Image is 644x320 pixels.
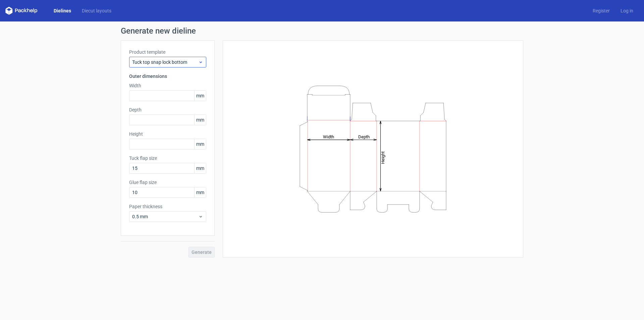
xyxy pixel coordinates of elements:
span: 0.5 mm [132,213,198,220]
tspan: Depth [358,134,370,139]
span: mm [194,115,206,125]
tspan: Width [323,134,334,139]
span: mm [194,139,206,149]
label: Tuck flap size [129,155,206,162]
label: Paper thickness [129,203,206,210]
label: Product template [129,49,206,55]
label: Glue flap size [129,179,206,186]
a: Diecut layouts [76,7,117,14]
h1: Generate new dieline [121,27,523,35]
span: mm [194,163,206,173]
label: Width [129,82,206,89]
span: Tuck top snap lock bottom [132,59,198,65]
a: Log in [615,7,639,14]
label: Height [129,131,206,137]
a: Dielines [48,7,76,14]
a: Register [587,7,615,14]
span: mm [194,187,206,197]
label: Depth [129,106,206,113]
h3: Outer dimensions [129,73,206,80]
span: mm [194,91,206,101]
tspan: Height [380,151,385,164]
